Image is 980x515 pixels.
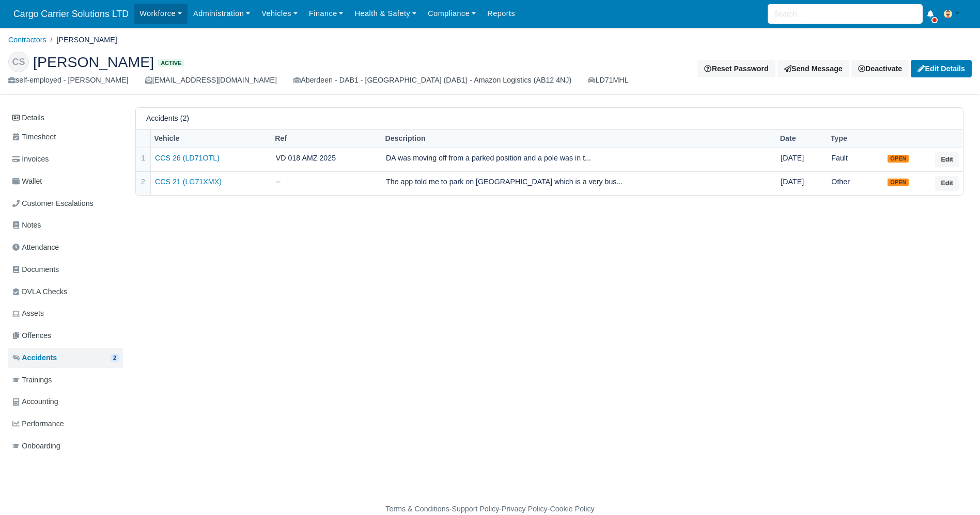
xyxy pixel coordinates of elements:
a: Contractors [8,36,46,44]
td: 2 [136,171,150,195]
a: Administration [188,4,256,24]
a: Attendance [8,237,123,257]
th: Type [827,129,870,148]
td: Fault [827,148,870,172]
a: Cookie Policy [550,505,594,513]
span: Onboarding [12,440,60,452]
th: Ref [272,129,382,148]
td: VD 018 AMZ 2025 [272,148,382,172]
a: Invoices [8,149,123,169]
a: Deactivate [851,60,909,77]
h6: Accidents (2) [146,114,189,123]
span: Cargo Carrier Solutions LTD [8,4,134,24]
th: Vehicle [150,129,271,148]
td: 1 [136,148,150,172]
td: DA was moving off from a parked position and a pole was in t... [382,148,776,172]
li: [PERSON_NAME] [46,34,117,46]
td: Other [827,171,870,195]
th: Date [776,129,827,148]
div: Open [888,179,909,186]
span: Invoices [12,153,49,165]
input: Search... [768,4,923,24]
a: Reports [481,4,521,24]
a: Send Message [777,60,849,77]
td: [DATE] [776,148,827,172]
a: Assets [8,303,123,324]
span: Accidents [12,352,57,364]
a: Support Policy [452,505,500,513]
span: [PERSON_NAME] [33,55,154,69]
a: Trainings [8,370,123,390]
a: DVLA Checks [8,282,123,302]
div: [EMAIL_ADDRESS][DOMAIN_NAME] [145,74,277,86]
span: Notes [12,219,41,231]
div: Open [888,155,909,163]
span: DVLA Checks [12,286,67,298]
a: Details [8,108,123,127]
a: Offences [8,326,123,346]
a: Edit Details [911,60,972,77]
a: Workforce [134,4,188,24]
a: Compliance [422,4,481,24]
a: Terms & Conditions [385,505,449,513]
div: self-employed - [PERSON_NAME] [8,74,129,86]
td: The app told me to park on [GEOGRAPHIC_DATA] which is a very bus... [382,171,776,195]
span: Offences [12,330,51,342]
a: CCS 21 (LG71XMX) [155,176,268,188]
a: Customer Escalations [8,194,123,214]
a: Accounting [8,392,123,412]
div: - - - [196,503,785,515]
a: Performance [8,414,123,434]
a: Edit [935,152,959,167]
button: Reset Password [697,60,775,77]
a: Documents [8,260,123,280]
a: Timesheet [8,127,123,147]
span: Attendance [12,242,59,253]
span: Timesheet [12,131,56,143]
span: Active [158,59,184,67]
a: LD71MHL [588,74,628,86]
a: Cargo Carrier Solutions LTD [8,4,134,24]
span: Customer Escalations [12,198,94,210]
a: Edit [935,176,959,191]
td: [DATE] [776,171,827,195]
span: Accounting [12,396,58,408]
a: Wallet [8,171,123,191]
th: Description [382,129,776,148]
a: CCS 26 (LD71OTL) [155,152,268,164]
td: -- [272,171,382,195]
a: Notes [8,215,123,235]
span: Performance [12,418,64,430]
a: Onboarding [8,436,123,456]
span: Trainings [12,374,52,386]
div: Christo Saji [1,43,979,95]
span: Assets [12,308,44,319]
a: Vehicles [256,4,303,24]
span: 2 [111,354,119,362]
div: CS [8,52,29,72]
a: Privacy Policy [502,505,548,513]
a: Health & Safety [349,4,423,24]
div: Aberdeen - DAB1 - [GEOGRAPHIC_DATA] (DAB1) - Amazon Logistics (AB12 4NJ) [293,74,571,86]
span: Wallet [12,175,42,187]
a: Accidents 2 [8,348,123,368]
span: Documents [12,264,59,276]
a: Finance [303,4,349,24]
